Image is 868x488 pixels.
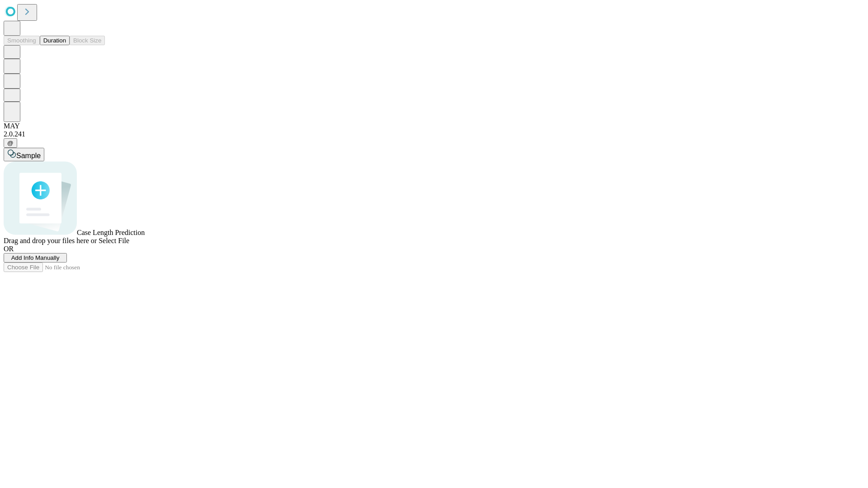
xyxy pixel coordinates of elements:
[4,245,14,253] span: OR
[16,152,41,160] span: Sample
[7,140,14,146] span: @
[4,138,17,148] button: @
[40,36,70,45] button: Duration
[77,229,145,236] span: Case Length Prediction
[4,36,40,45] button: Smoothing
[4,237,97,244] span: Drag and drop your files here or
[11,254,60,261] span: Add Info Manually
[4,148,44,161] button: Sample
[70,36,105,45] button: Block Size
[4,122,864,130] div: MAY
[4,130,864,138] div: 2.0.241
[4,253,67,263] button: Add Info Manually
[99,237,129,244] span: Select File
